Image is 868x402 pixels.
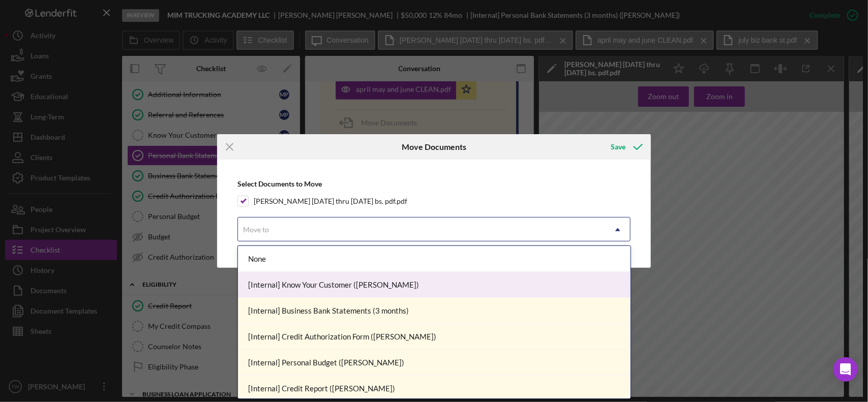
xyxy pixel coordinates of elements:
[601,137,651,157] button: Save
[243,226,269,234] div: Move to
[238,350,631,376] div: [Internal] Personal Budget ([PERSON_NAME])
[611,137,625,157] div: Save
[237,179,322,188] b: Select Documents to Move
[833,357,858,382] div: Open Intercom Messenger
[238,246,631,272] div: None
[238,272,631,298] div: [Internal] Know Your Customer ([PERSON_NAME])
[238,376,631,401] div: [Internal] Credit Report ([PERSON_NAME])
[402,142,466,151] h6: Move Documents
[238,298,631,324] div: [Internal] Business Bank Statements (3 months)
[238,324,631,350] div: [Internal] Credit Authorization Form ([PERSON_NAME])
[254,196,407,206] label: [PERSON_NAME] [DATE] thru [DATE] bs. pdf.pdf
